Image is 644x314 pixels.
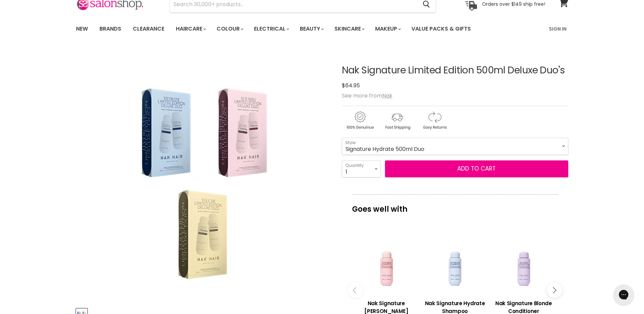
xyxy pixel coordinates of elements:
a: Beauty [295,22,328,36]
img: shipping.gif [379,110,415,131]
span: See more from [342,92,392,100]
a: Haircare [171,22,210,36]
img: returns.gif [417,110,453,131]
a: Brands [94,22,126,36]
a: Makeup [370,22,405,36]
span: $64.95 [342,82,360,89]
h1: Nak Signature Limited Edition 500ml Deluxe Duo's [342,65,568,76]
a: New [71,22,93,36]
ul: Main menu [71,19,511,39]
a: Clearance [128,22,169,36]
select: Quantity [342,160,381,177]
nav: Main [68,19,577,39]
a: Sign In [545,22,571,36]
button: Add to cart [385,160,568,177]
p: Orders over $149 ship free! [482,1,545,7]
iframe: Gorgias live chat messenger [610,282,637,307]
a: Skincare [329,22,369,36]
img: Nak Signature Limited Edition 500ml Deluxe Duo's [128,56,277,294]
a: Colour [211,22,247,36]
a: Electrical [249,22,293,36]
p: Goes well with [352,194,558,217]
div: Nak Signature Limited Edition 500ml Deluxe Duo's image. Click or Scroll to Zoom. [76,48,330,302]
a: Value Packs & Gifts [406,22,476,36]
a: Nak [382,92,392,100]
img: genuine.gif [342,110,378,131]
